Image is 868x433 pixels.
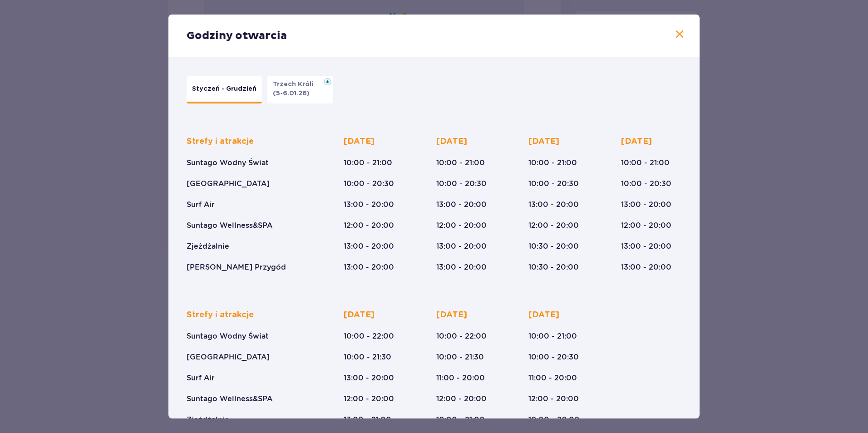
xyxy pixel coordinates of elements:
p: Zjeżdżalnie [187,415,229,425]
p: Styczeń - Grudzień [192,84,256,93]
p: 11:00 - 20:00 [528,373,577,383]
p: 13:00 - 21:00 [344,415,391,425]
p: 10:00 - 21:00 [436,415,485,425]
p: 10:00 - 21:00 [436,158,485,168]
p: 13:00 - 20:00 [528,200,579,210]
p: 13:00 - 20:00 [344,373,394,383]
p: 13:00 - 20:00 [436,262,487,272]
p: 13:00 - 20:00 [344,241,394,251]
p: 10:00 - 22:00 [436,331,487,341]
p: 10:00 - 21:30 [344,352,391,362]
p: [PERSON_NAME] Przygód [187,262,286,272]
p: [GEOGRAPHIC_DATA] [187,179,270,189]
p: 10:00 - 20:00 [528,415,580,425]
p: Godziny otwarcia [187,29,287,43]
p: 12:00 - 20:00 [436,394,487,404]
p: 10:00 - 21:30 [436,352,484,362]
button: Styczeń - Grudzień [187,76,262,103]
p: Trzech Króli [273,80,319,89]
p: Suntago Wellness&SPA [187,394,272,404]
p: [DATE] [436,310,467,320]
p: 10:00 - 21:00 [528,158,577,168]
p: 10:00 - 21:00 [621,158,670,168]
p: 12:00 - 20:00 [344,221,394,231]
p: Zjeżdżalnie [187,241,229,251]
p: 10:00 - 20:30 [436,179,487,189]
p: Surf Air [187,200,215,210]
p: 12:00 - 20:00 [344,394,394,404]
p: [DATE] [436,136,467,147]
p: 13:00 - 20:00 [621,200,671,210]
p: 12:00 - 20:00 [621,221,671,231]
p: 10:30 - 20:00 [528,241,579,251]
p: [DATE] [344,136,375,147]
p: 10:00 - 21:00 [528,331,577,341]
p: 11:00 - 20:00 [436,373,485,383]
p: 12:00 - 20:00 [528,221,579,231]
p: [DATE] [528,136,559,147]
p: 10:00 - 20:30 [528,352,579,362]
p: 12:00 - 20:00 [528,394,579,404]
p: Strefy i atrakcje [187,310,254,320]
p: Suntago Wellness&SPA [187,221,272,231]
p: 10:30 - 20:00 [528,262,579,272]
p: 13:00 - 20:00 [436,200,487,210]
p: [GEOGRAPHIC_DATA] [187,352,270,362]
p: 10:00 - 20:30 [344,179,394,189]
p: 10:00 - 21:00 [344,158,392,168]
button: Trzech Króli(5-6.01.26) [267,76,333,103]
p: 10:00 - 22:00 [344,331,394,341]
p: [DATE] [621,136,652,147]
p: Suntago Wodny Świat [187,158,269,168]
p: Surf Air [187,373,215,383]
p: 13:00 - 20:00 [621,241,671,251]
p: 13:00 - 20:00 [344,262,394,272]
p: 13:00 - 20:00 [621,262,671,272]
p: (5-6.01.26) [273,89,310,98]
p: 10:00 - 20:30 [621,179,671,189]
p: Suntago Wodny Świat [187,331,269,341]
p: Strefy i atrakcje [187,136,254,147]
p: 13:00 - 20:00 [436,241,487,251]
p: 10:00 - 20:30 [528,179,579,189]
p: 13:00 - 20:00 [344,200,394,210]
p: [DATE] [528,310,559,320]
p: [DATE] [344,310,375,320]
p: 12:00 - 20:00 [436,221,487,231]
